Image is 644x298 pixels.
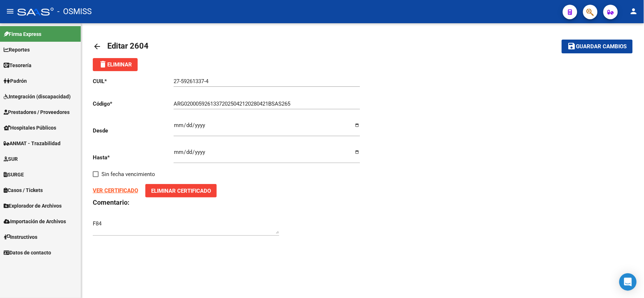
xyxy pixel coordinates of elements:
button: Eliminar [93,58,138,71]
mat-icon: save [568,42,576,50]
mat-icon: arrow_back [93,42,101,51]
span: Explorador de Archivos [4,202,62,210]
div: Open Intercom Messenger [619,273,637,291]
mat-icon: menu [6,7,14,16]
span: Integración (discapacidad) [4,93,71,101]
span: Prestadores / Proveedores [4,108,70,116]
p: CUIL [93,77,174,85]
span: Sin fecha vencimiento [101,170,155,179]
span: Eliminar Certificado [151,188,211,194]
button: Eliminar Certificado [145,184,217,197]
a: VER CERTIFICADO [93,187,138,194]
span: SURGE [4,171,24,179]
span: Datos de contacto [4,249,51,257]
span: Tesorería [4,61,32,69]
mat-icon: person [630,7,638,16]
mat-icon: delete [99,60,107,69]
span: Reportes [4,46,30,54]
span: Importación de Archivos [4,217,66,225]
button: Guardar cambios [562,40,633,53]
span: Casos / Tickets [4,186,43,194]
p: Hasta [93,154,174,162]
span: Editar 2604 [107,41,149,50]
span: Eliminar [99,61,132,68]
strong: Comentario: [93,199,129,206]
span: Instructivos [4,233,37,241]
span: ANMAT - Trazabilidad [4,139,61,147]
p: Desde [93,127,174,135]
span: Hospitales Públicos [4,124,56,132]
span: Padrón [4,77,27,85]
p: Código [93,100,174,108]
span: SUR [4,155,18,163]
span: Firma Express [4,30,41,38]
span: Guardar cambios [576,44,627,50]
span: - OSMISS [57,4,92,20]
